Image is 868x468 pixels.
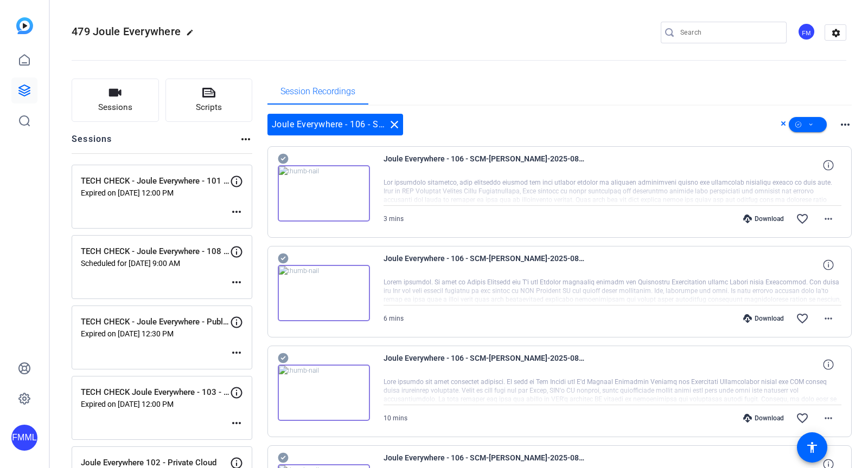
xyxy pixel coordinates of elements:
[822,312,835,325] mat-icon: more_horiz
[81,316,230,328] p: TECH CHECK - Joule Everywhere - Public Cloud
[797,23,815,41] div: FM
[98,101,132,114] span: Sessions
[384,414,407,422] span: 10 mins
[230,417,243,430] mat-icon: more_horiz
[81,400,230,408] p: Expired on [DATE] 12:00 PM
[384,215,404,223] span: 3 mins
[278,365,370,421] img: thumb-nail
[186,29,199,42] mat-icon: edit
[165,79,253,122] button: Scripts
[738,414,789,422] div: Download
[796,212,809,225] mat-icon: favorite_border
[72,133,112,153] h2: Sessions
[680,26,778,39] input: Search
[822,212,835,225] mat-icon: more_horiz
[81,386,230,399] p: TECH CHECK Joule Everywhere - 103 - Procurement.
[16,17,33,34] img: blue-gradient.svg
[384,252,584,278] span: Joule Everywhere - 106 - SCM-[PERSON_NAME]-2025-08-21-10-09-22-076-1
[738,214,789,223] div: Download
[796,412,809,425] mat-icon: favorite_border
[81,329,230,338] p: Expired on [DATE] 12:30 PM
[384,352,584,378] span: Joule Everywhere - 106 - SCM-[PERSON_NAME]-2025-08-21-10-09-22-076-0
[278,265,370,321] img: thumb-nail
[230,346,243,359] mat-icon: more_horiz
[280,87,355,96] span: Session Recordings
[196,101,222,114] span: Scripts
[81,175,230,187] p: TECH CHECK - Joule Everywhere - 101 Public Cloud
[72,79,159,122] button: Sessions
[806,441,819,454] mat-icon: accessibility
[239,133,252,146] mat-icon: more_horiz
[72,25,181,38] span: 479 Joule Everywhere
[796,312,809,325] mat-icon: favorite_border
[11,425,37,451] div: FMML
[384,315,404,322] span: 6 mins
[797,23,816,42] ngx-avatar: Flying Monkeys Media, LLC
[278,165,370,222] img: thumb-nail
[230,205,243,218] mat-icon: more_horiz
[81,245,230,258] p: TECH CHECK - Joule Everywhere - 108 - BTP
[81,188,230,197] p: Expired on [DATE] 12:00 PM
[839,118,852,131] mat-icon: more_horiz
[384,152,584,178] span: Joule Everywhere - 106 - SCM-[PERSON_NAME]-2025-08-21-10-16-16-211-0
[738,314,789,323] div: Download
[388,118,401,131] mat-icon: close
[81,259,230,268] p: Scheduled for [DATE] 9:00 AM
[230,276,243,289] mat-icon: more_horiz
[822,412,835,425] mat-icon: more_horiz
[825,25,847,41] mat-icon: settings
[267,114,403,135] div: Joule Everywhere - 106 - SCM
